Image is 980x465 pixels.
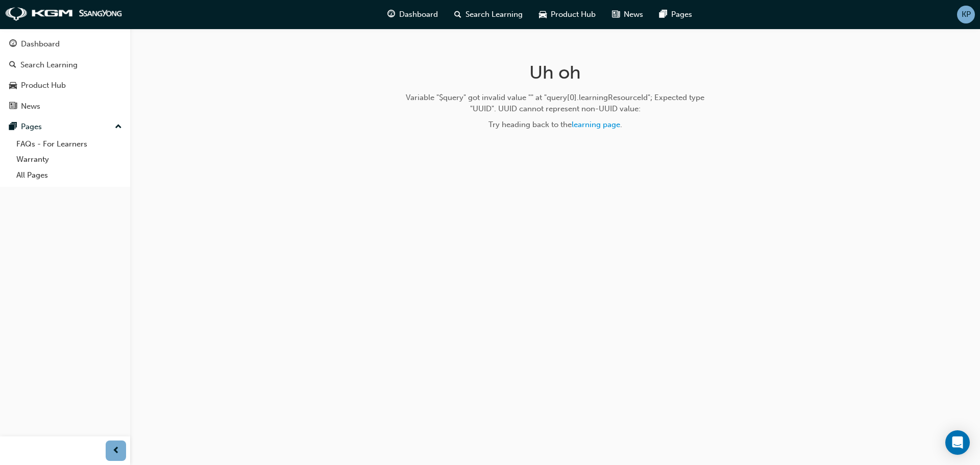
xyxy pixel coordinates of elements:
span: pages-icon [659,8,667,21]
button: Pages [4,117,126,136]
span: Try heading back to the . [488,120,622,129]
div: Pages [21,121,42,133]
span: prev-icon [112,445,120,457]
div: Variable "$query" got invalid value "" at "query[0].learningResourceId"; Expected type "UUID". UU... [394,92,717,115]
span: guage-icon [9,40,17,49]
a: Search Learning [4,56,126,75]
a: Product Hub [4,76,126,95]
div: Product Hub [21,80,66,91]
span: Product Hub [551,9,596,20]
div: News [21,101,40,112]
a: News [4,97,126,116]
span: KP [962,9,971,20]
a: news-iconNews [604,4,651,25]
a: search-iconSearch Learning [446,4,531,25]
span: news-icon [9,102,17,111]
span: Pages [671,9,692,20]
a: FAQs - For Learners [12,136,126,152]
h1: Uh oh [394,61,717,84]
span: car-icon [539,8,547,21]
button: KP [957,6,975,23]
button: DashboardSearch LearningProduct HubNews [4,33,126,117]
span: guage-icon [387,8,395,21]
a: Warranty [12,152,126,167]
span: news-icon [612,8,620,21]
span: car-icon [9,81,17,90]
img: kgm [5,7,122,21]
a: learning page [572,120,620,129]
span: Search Learning [465,9,523,20]
a: pages-iconPages [651,4,700,25]
span: News [624,9,643,20]
span: Dashboard [399,9,438,20]
span: up-icon [115,120,122,134]
div: Dashboard [21,38,60,50]
span: pages-icon [9,123,17,132]
a: All Pages [12,167,126,183]
span: search-icon [454,8,461,21]
a: Dashboard [4,35,126,54]
a: car-iconProduct Hub [531,4,604,25]
a: guage-iconDashboard [379,4,446,25]
span: search-icon [9,61,16,70]
div: Search Learning [20,59,78,71]
div: Open Intercom Messenger [945,430,970,455]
